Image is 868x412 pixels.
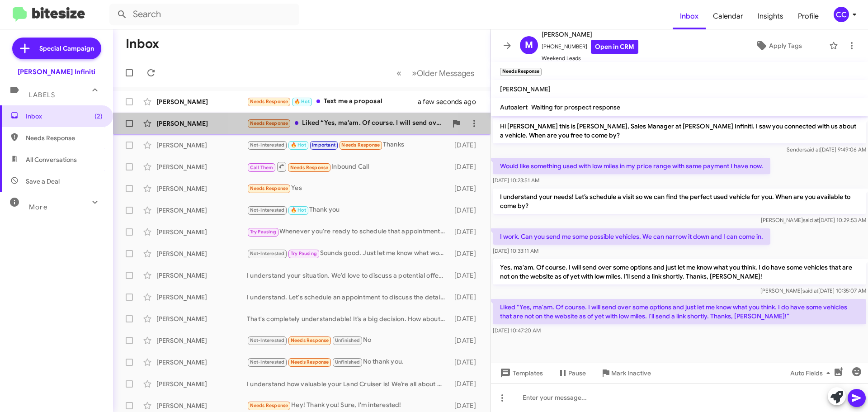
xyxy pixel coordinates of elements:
span: Needs Response [291,337,329,343]
span: [PERSON_NAME] [DATE] 10:35:07 AM [760,287,866,294]
span: Apply Tags [769,38,802,54]
a: Special Campaign [12,38,101,59]
span: [PERSON_NAME] [500,85,551,93]
span: Not-Interested [250,207,285,213]
span: 🔥 Hot [294,99,310,104]
div: [PERSON_NAME] [156,97,247,106]
div: [PERSON_NAME] [156,206,247,215]
span: said at [802,287,818,294]
div: Thank you [247,205,450,215]
p: Hi [PERSON_NAME] this is [PERSON_NAME], Sales Manager at [PERSON_NAME] Infiniti. I saw you connec... [493,118,866,143]
div: No [247,335,450,346]
div: [DATE] [450,401,483,410]
span: All Conversations [26,155,77,164]
div: [DATE] [450,227,483,237]
span: [PERSON_NAME] [DATE] 10:29:53 AM [761,217,866,223]
span: Special Campaign [39,44,94,53]
p: Yes, ma'am. Of course. I will send over some options and just let me know what you think. I do ha... [493,259,866,284]
div: I understand your situation. We’d love to discuss a potential offer for your Q50. Would you like ... [247,271,450,280]
p: Liked “Yes, ma'am. Of course. I will send over some options and just let me know what you think. ... [493,299,866,324]
div: [PERSON_NAME] Infiniti [18,67,95,76]
span: Inbox [673,3,706,29]
div: Thanks [247,140,450,150]
span: « [396,67,401,79]
span: 🔥 Hot [291,207,306,213]
div: Hey! Thank you! Sure, I'm interested! [247,400,450,411]
input: Search [109,4,299,25]
p: Would like something used with low miles in my price range with same payment I have now. [493,158,770,174]
span: [DATE] 10:23:51 AM [493,177,539,184]
button: Pause [550,365,593,381]
div: [DATE] [450,271,483,280]
span: Weekend Leads [542,54,638,63]
span: Mark Inactive [611,365,651,381]
div: [PERSON_NAME] [156,184,247,193]
div: Whenever you're ready to schedule that appointment, just reach out. I'm here to help with the det... [247,227,450,237]
a: Calendar [706,3,750,29]
small: Needs Response [500,68,542,76]
span: Profile [791,3,826,29]
span: M [525,38,533,52]
span: More [29,203,47,211]
button: CC [826,7,858,22]
div: [PERSON_NAME] [156,162,247,171]
div: [PERSON_NAME] [156,227,247,237]
button: Auto Fields [783,365,841,381]
span: Inbox [26,112,103,121]
span: [DATE] 10:47:20 AM [493,327,541,334]
span: [PERSON_NAME] [542,29,638,40]
span: Unfinished [335,337,360,343]
div: [DATE] [450,314,483,323]
div: [DATE] [450,141,483,150]
button: Mark Inactive [593,365,658,381]
span: Needs Response [250,99,288,104]
div: No thank you. [247,357,450,367]
span: Sender [DATE] 9:49:06 AM [787,146,866,153]
div: [DATE] [450,358,483,367]
span: Needs Response [290,165,329,170]
div: Liked “Yes, ma'am. Of course. I will send over some options and just let me know what you think. ... [247,118,447,128]
span: Needs Response [341,142,380,148]
div: [PERSON_NAME] [156,401,247,410]
div: [PERSON_NAME] [156,293,247,302]
span: Try Pausing [291,251,317,256]
span: said at [804,146,820,153]
a: Open in CRM [591,40,638,54]
span: Not-Interested [250,142,285,148]
div: [PERSON_NAME] [156,336,247,345]
h1: Inbox [126,37,159,51]
div: CC [834,7,849,22]
span: Important [312,142,335,148]
span: Unfinished [335,359,360,365]
span: Needs Response [250,403,288,408]
span: Save a Deal [26,177,60,186]
span: Needs Response [250,120,288,126]
div: [PERSON_NAME] [156,379,247,388]
div: [PERSON_NAME] [156,119,247,128]
div: I understand how valuable your Land Cruiser is! We’re all about providing fair appraisals based o... [247,379,450,388]
span: Labels [29,91,55,99]
div: a few seconds ago [429,97,483,106]
button: Templates [491,365,550,381]
nav: Page navigation example [392,64,480,82]
div: Inbound Call [247,161,450,172]
span: said at [803,217,819,223]
div: Text me a proposal [247,96,429,107]
span: Not-Interested [250,359,285,365]
span: Not-Interested [250,251,285,256]
div: Sounds good. Just let me know what works for you. Thank you! [247,248,450,259]
span: Auto Fields [790,365,834,381]
div: [DATE] [450,206,483,215]
span: Try Pausing [250,229,276,235]
span: Templates [498,365,543,381]
a: Insights [750,3,791,29]
span: Call Them [250,165,274,170]
div: [DATE] [450,162,483,171]
div: Yes [247,183,450,194]
button: Previous [391,64,407,82]
span: Needs Response [26,133,103,142]
div: [PERSON_NAME] [156,271,247,280]
div: That's completely understandable! It’s a big decision. How about scheduling a visit? We can discu... [247,314,450,323]
span: 🔥 Hot [291,142,306,148]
